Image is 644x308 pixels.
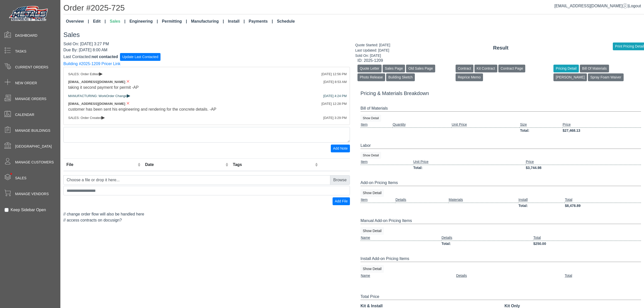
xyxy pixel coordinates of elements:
span: Add Note [333,146,348,150]
td: $27,468.13 [562,127,641,134]
div: [DATE] 3:29 PM [323,115,347,120]
div: [DATE] 4:24 PM [323,94,347,99]
button: Add Note [331,145,350,152]
a: Schedule [275,16,297,26]
button: Contract [456,65,473,72]
button: Bill Of Materials [580,65,609,72]
span: Manage Vendors [15,191,49,197]
span: ▸ [101,116,105,119]
td: $8,478.89 [565,203,641,209]
td: Item [360,197,395,203]
span: Logout [629,4,641,8]
td: Price [526,159,641,165]
a: Manufacturing [189,16,226,26]
div: Tags [233,162,314,168]
button: Update Last Contacted [120,53,160,61]
div: MANUFACTURING: WorkOrder Change [68,94,345,99]
span: • [5,166,18,182]
a: Overview [64,16,91,26]
div: [DATE] 12:56 PM [321,72,347,77]
button: Spray Foam Waiver [588,73,623,81]
td: Item [360,122,392,128]
button: Old Sales Page [406,65,435,72]
div: Labor [360,143,641,149]
button: Quote Letter [357,65,382,72]
div: Manual Add-on Pricing Items [360,218,641,224]
div: customer has been sent his engineering and rendering for the concrete details. -AP [68,106,345,112]
button: Photo Release [357,73,385,81]
span: Manage Buildings [15,128,50,133]
div: Total Price [360,294,641,300]
h5: Pricing & Materials Breakdown [360,90,641,96]
td: Details [456,273,565,279]
td: Unit Price [451,122,520,128]
td: Total: [520,127,562,134]
span: Manage Orders [15,96,46,102]
h1: Order #2025-725 [63,3,644,14]
button: [PERSON_NAME] [553,73,587,81]
div: [DATE] 8:53 AM [324,79,347,84]
a: Building #2025-1209 Pricer Link [63,62,120,66]
span: [EMAIL_ADDRESS][DOMAIN_NAME] [68,80,125,84]
span: Update Last Contacted [122,55,158,59]
span: not contacted [92,54,118,59]
td: Total [565,197,641,203]
a: Install [226,16,247,26]
button: Show Detail [360,227,384,235]
div: Last Updated: [DATE] [355,48,390,53]
div: Install Add-on Pricing Items [360,256,641,262]
span: Manage Customers [15,160,54,165]
div: [DATE] 12:28 PM [321,101,347,106]
button: Kit Contract [474,65,497,72]
td: Size [520,122,562,128]
button: Show Detail [360,152,381,159]
button: Show Detail [360,115,381,122]
div: Sold On: [DATE] 3:27 PM [63,41,350,47]
span: ▸ [127,94,130,97]
div: SALES: Order Edited [68,72,345,77]
div: SALES: Order Created [68,115,345,120]
a: Engineering [128,16,160,26]
button: Pricing Detail [553,65,579,72]
td: Materials [448,197,518,203]
button: Reprice Memo [456,73,483,81]
td: Price [562,122,641,128]
a: Permitting [160,16,189,26]
a: Sales [108,16,127,26]
div: Due By: [DATE] 8:00 AM [63,47,350,53]
span: Calendar [15,112,34,117]
td: Total: [518,203,565,209]
a: Payments [247,16,275,26]
div: | [554,3,641,9]
td: Quantity [392,122,452,128]
span: Tasks [15,49,26,54]
div: Quote Started: [DATE] [355,42,390,48]
td: Unit Price [413,159,526,165]
form: Last Contacted: [63,53,350,61]
td: $3,744.98 [526,165,641,171]
span: [GEOGRAPHIC_DATA] [15,144,52,149]
div: File [66,162,136,168]
span: [EMAIL_ADDRESS][DOMAIN_NAME] [68,102,125,106]
div: Date [145,162,224,168]
td: Details [441,235,533,241]
div: ID: 2025-1209 [357,58,644,64]
td: Item [360,159,413,165]
th: Remove [319,159,350,171]
td: Total [533,235,641,241]
div: Bill of Materials [360,105,641,112]
span: Sales [15,175,26,181]
a: Edit [91,16,108,26]
a: [EMAIL_ADDRESS][DOMAIN_NAME] [554,4,628,8]
span: Dashboard [15,33,37,38]
div: Sold On: [DATE] [355,53,390,58]
td: $250.00 [533,241,641,247]
td: Total [565,273,641,279]
div: taking it second payment for permit -AP [68,84,345,91]
span: Current Orders [15,65,48,70]
label: Keep Sidebar Open [11,207,46,213]
button: Add File [333,197,350,205]
div: Result [357,44,644,52]
span: Add File [335,199,348,203]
